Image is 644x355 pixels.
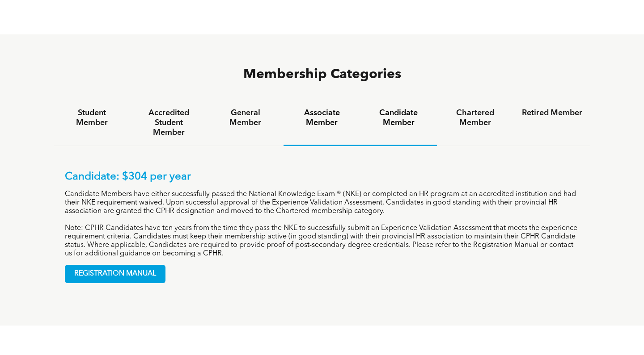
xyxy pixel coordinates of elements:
[292,108,352,128] h4: Associate Member
[522,108,582,118] h4: Retired Member
[445,108,505,128] h4: Chartered Member
[65,224,579,258] p: Note: CPHR Candidates have ten years from the time they pass the NKE to successfully submit an Ex...
[243,68,401,81] span: Membership Categories
[138,108,199,138] h4: Accredited Student Member
[215,108,275,128] h4: General Member
[65,265,165,283] a: REGISTRATION MANUAL
[65,190,579,216] p: Candidate Members have either successfully passed the National Knowledge Exam ® (NKE) or complete...
[62,108,122,128] h4: Student Member
[65,171,579,184] p: Candidate: $304 per year
[369,108,429,128] h4: Candidate Member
